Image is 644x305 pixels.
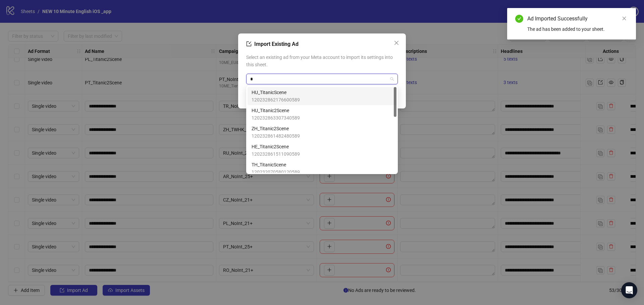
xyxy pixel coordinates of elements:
button: Close [391,37,402,48]
span: HU_Titanic2Scene [252,107,300,114]
span: 120232862176600589 [252,96,300,103]
span: 120232861511090589 [252,150,300,158]
span: Import Existing Ad [254,41,299,47]
div: HU_Titanic2Scene [248,105,396,123]
div: Ad Imported Successfully [527,15,628,23]
span: TH_TitanicScene [252,161,300,168]
span: 120232863307340589 [252,114,300,122]
span: 120232070580120589 [252,168,300,176]
span: import [246,41,252,47]
span: Select an existing ad from your Meta account to import its settings into this sheet. [246,54,398,68]
span: ZH_Titanic2Scene [252,125,300,132]
a: Close [621,15,628,22]
div: The ad has been added to your sheet. [527,25,628,33]
span: close [394,40,399,46]
span: close [622,16,627,21]
div: Open Intercom Messenger [621,282,637,298]
span: HU_TitanicScene [252,89,300,96]
div: TH_TitanicScene [248,159,396,177]
span: 120232861482480589 [252,132,300,140]
span: HE_Titanic2Scene [252,143,300,150]
div: HU_TitanicScene [248,87,396,105]
span: check-circle [515,15,523,23]
div: HE_Titanic2Scene [248,141,396,159]
div: ZH_Titanic2Scene [248,123,396,141]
